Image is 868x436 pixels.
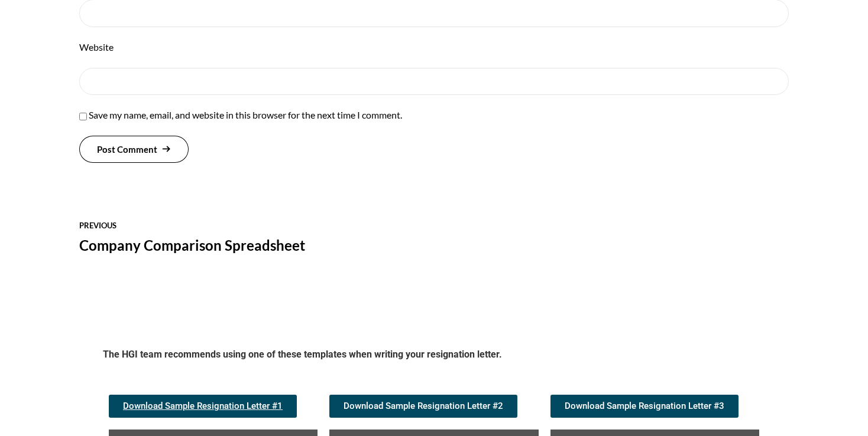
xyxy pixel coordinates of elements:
[97,144,157,155] span: Post Comment
[344,402,503,411] span: Download Sample Resignation Letter #2
[550,395,739,418] a: Download Sample Resignation Letter #3
[79,136,189,163] button: Post Comment
[565,402,724,411] span: Download Sample Resignation Letter #3
[123,402,283,411] span: Download Sample Resignation Letter #1
[89,109,402,120] label: Save my name, email, and website in this browser for the next time I comment.
[79,41,114,53] label: Website
[79,222,434,230] div: previous
[103,348,765,365] h5: The HGI team recommends using one of these templates when writing your resignation letter.
[329,395,517,418] a: Download Sample Resignation Letter #2
[109,395,297,418] a: Download Sample Resignation Letter #1
[79,235,434,255] div: Company Comparison Spreadsheet
[79,210,434,267] a: previous Company Comparison Spreadsheet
